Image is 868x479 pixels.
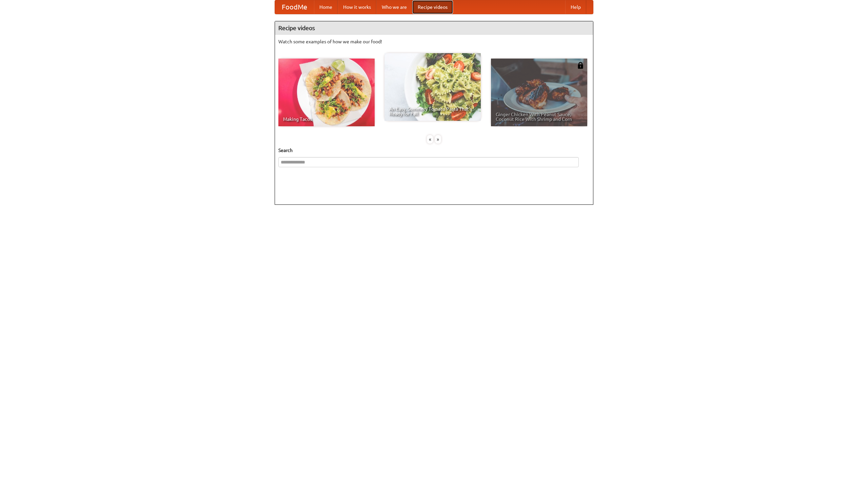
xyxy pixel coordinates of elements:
h5: Search [278,147,590,154]
span: An Easy, Summery Tomato Pasta That's Ready for Fall [389,107,476,116]
p: Watch some examples of how we make our food! [278,38,590,45]
a: Home [314,0,338,14]
span: Making Tacos [283,117,370,122]
a: FoodMe [275,0,314,14]
div: » [435,135,441,144]
a: Who we are [376,0,412,14]
a: How it works [338,0,376,14]
a: Making Tacos [278,59,375,126]
a: An Easy, Summery Tomato Pasta That's Ready for Fall [384,53,481,121]
h4: Recipe videos [275,21,593,35]
img: 483408.png [577,62,584,69]
div: « [427,135,433,144]
a: Recipe videos [412,0,453,14]
a: Help [565,0,586,14]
